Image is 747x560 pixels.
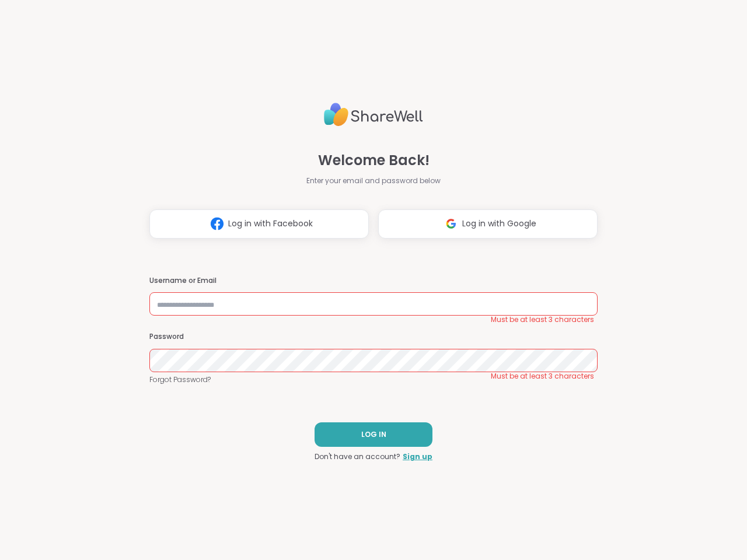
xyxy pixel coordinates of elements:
span: Must be at least 3 characters [491,372,594,381]
span: Log in with Facebook [228,218,313,230]
span: Enter your email and password below [306,176,441,186]
span: Welcome Back! [318,150,430,171]
span: Must be at least 3 characters [491,315,594,324]
span: Don't have an account? [315,452,400,462]
img: ShareWell Logomark [440,213,462,235]
img: ShareWell Logo [324,98,423,131]
a: Forgot Password? [149,374,598,385]
h3: Password [149,332,598,342]
button: Log in with Google [378,209,598,239]
a: Sign up [403,452,432,462]
span: Log in with Google [462,218,536,230]
img: ShareWell Logomark [206,213,228,235]
span: LOG IN [361,429,386,440]
button: Log in with Facebook [149,209,369,239]
h3: Username or Email [149,276,598,286]
button: LOG IN [315,422,432,447]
